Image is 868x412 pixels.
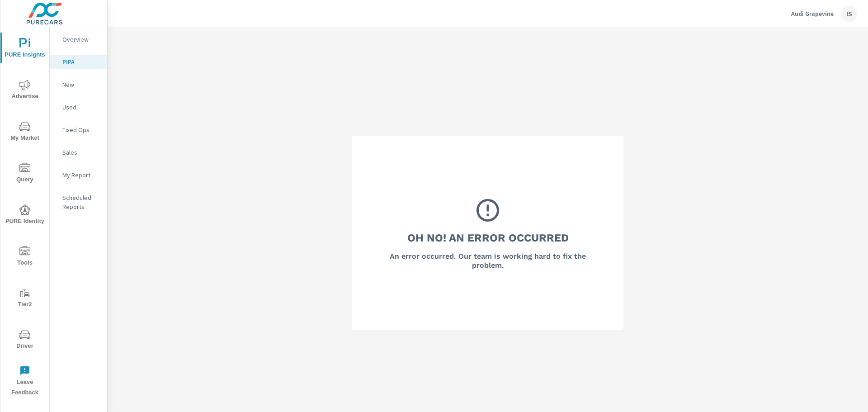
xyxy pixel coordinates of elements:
[3,246,47,268] span: Tools
[62,80,100,89] p: New
[50,191,107,213] div: Scheduled Reports
[62,103,100,112] p: Used
[0,27,49,402] div: nav menu
[62,193,100,211] p: Scheduled Reports
[841,5,857,22] div: IS
[50,100,107,114] div: Used
[50,78,107,91] div: New
[50,33,107,46] div: Overview
[3,80,47,102] span: Advertise
[62,125,100,134] p: Fixed Ops
[50,123,107,137] div: Fixed Ops
[377,252,599,270] h6: An error occurred. Our team is working hard to fix the problem.
[62,35,100,44] p: Overview
[407,230,569,246] h3: Oh No! An Error Occurred
[3,204,47,227] span: PURE Identity
[62,57,100,66] p: PIPA
[3,329,47,351] span: Driver
[50,146,107,159] div: Sales
[50,55,107,69] div: PIPA
[50,168,107,182] div: My Report
[3,163,47,185] span: Query
[3,38,47,60] span: PURE Insights
[62,148,100,157] p: Sales
[3,121,47,143] span: My Market
[3,365,47,398] span: Leave Feedback
[62,170,100,180] p: My Report
[791,9,834,18] p: Audi Grapevine
[3,288,47,310] span: Tier2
